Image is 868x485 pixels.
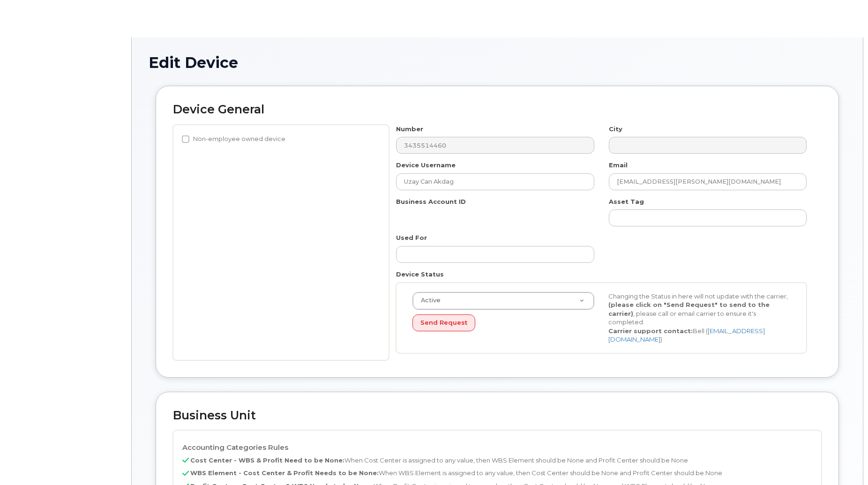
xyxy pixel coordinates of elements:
[608,327,693,335] strong: Carrier support contact:
[149,54,846,71] h1: Edit Device
[396,161,456,170] label: Device Username
[608,301,770,317] strong: (please click on "Send Request" to send to the carrier)
[396,233,427,242] label: Used For
[609,125,622,134] label: City
[608,327,765,343] a: [EMAIL_ADDRESS][DOMAIN_NAME]
[413,292,594,309] a: Active
[396,125,423,134] label: Number
[190,456,344,464] b: Cost Center - WBS & Profit Need to be None:
[182,135,189,143] input: Non-employee owned device
[182,456,812,465] p: When Cost Center is assigned to any value, then WBS Element should be None and Profit Center shou...
[182,134,285,145] label: Non-employee owned device
[182,444,812,452] h4: Accounting Categories Rules
[609,197,644,206] label: Asset Tag
[396,270,444,279] label: Device Status
[182,469,812,478] p: When WBS Element is assigned to any value, then Cost Center should be None and Profit Center shou...
[173,409,822,422] h2: Business Unit
[415,296,441,305] span: Active
[173,103,822,116] h2: Device General
[190,469,379,477] b: WBS Element - Cost Center & Profit Needs to be None:
[412,314,475,332] button: Send Request
[609,161,628,170] label: Email
[396,197,466,206] label: Business Account ID
[601,292,797,344] div: Changing the Status in here will not update with the carrier, , please call or email carrier to e...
